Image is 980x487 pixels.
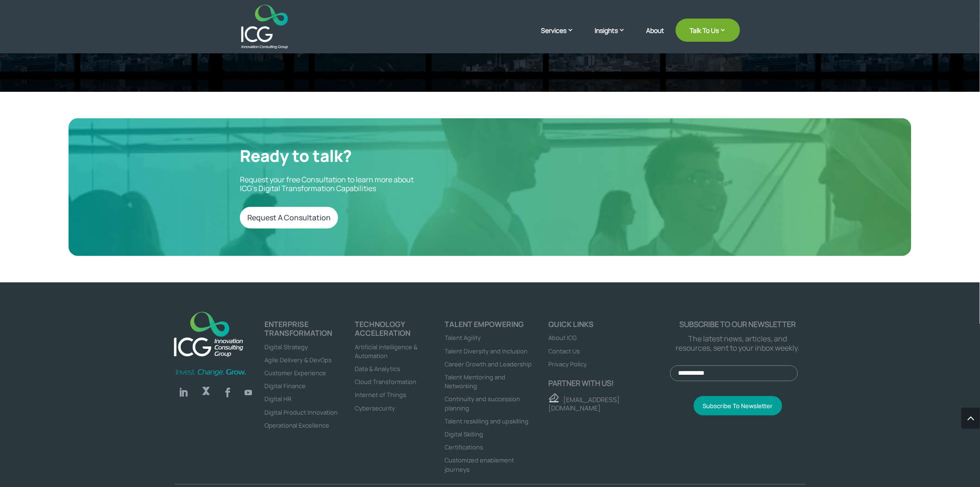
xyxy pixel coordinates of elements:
a: Contact Us [548,347,580,355]
a: Certifications [445,443,484,451]
a: Digital Product Innovation [264,408,338,417]
a: Digital HR [264,395,291,403]
a: Digital Strategy [264,343,308,351]
a: Request A Consultation [240,207,338,229]
a: Data & Analytics [355,365,400,373]
h4: ENTERPRISE TRANSFORMATION [264,320,355,342]
a: Customer Experience [264,369,326,377]
iframe: Chat Widget [826,387,980,487]
h4: Quick links [548,320,670,333]
a: Continuity and succession planning [445,395,521,412]
a: Privacy Policy [548,360,587,368]
p: Request your free Consultation to learn more about ICG’s Digital Transformation Capabilities [240,175,476,193]
a: Follow on LinkedIn [175,383,193,402]
img: email - ICG [548,393,559,403]
a: Follow on Youtube [241,385,256,400]
a: Services [541,26,583,49]
a: Operational Excellence [264,421,329,429]
a: Digital Skilling [445,430,484,438]
img: Invest-Change-Grow-Green [175,368,248,377]
a: logo_footer [169,307,249,363]
a: Talent Mentoring and Networking [445,373,506,390]
h4: TECHNOLOGY ACCELERATION [355,320,445,342]
a: Talk To Us [676,19,740,42]
img: ICG-new logo (1) [169,307,249,361]
a: Career Growth and Leadership [445,360,532,368]
h4: Talent Empowering [445,320,535,333]
a: Talent reskilling and upskilling [445,417,529,425]
a: Cloud Transformation [355,378,416,386]
a: About ICG [548,333,577,342]
a: About [646,27,664,49]
a: [EMAIL_ADDRESS][DOMAIN_NAME] [548,396,620,412]
a: Follow on X [197,383,215,402]
a: Digital Finance [264,382,306,390]
span: Subscribe To Newsletter [703,402,773,410]
a: Talent Agility [445,333,481,342]
a: Insights [595,26,634,49]
a: Follow on Facebook [219,383,238,402]
a: Internet of Things [355,391,406,399]
button: Subscribe To Newsletter [694,396,782,416]
a: Talent Diversity and Inclusion [445,347,528,355]
img: ICG [241,5,288,49]
a: Cybersecurity [355,404,395,412]
h2: Ready to talk? [240,146,476,170]
a: Artificial intelligence & Automation [355,343,417,360]
p: Partner with us! [548,379,670,388]
p: Subscribe to our newsletter [670,320,805,329]
p: The latest news, articles, and resources, sent to your inbox weekly. [670,334,805,352]
a: Agile Delivery & DevOps [264,356,332,364]
a: Customized enablement journeys [445,456,515,473]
